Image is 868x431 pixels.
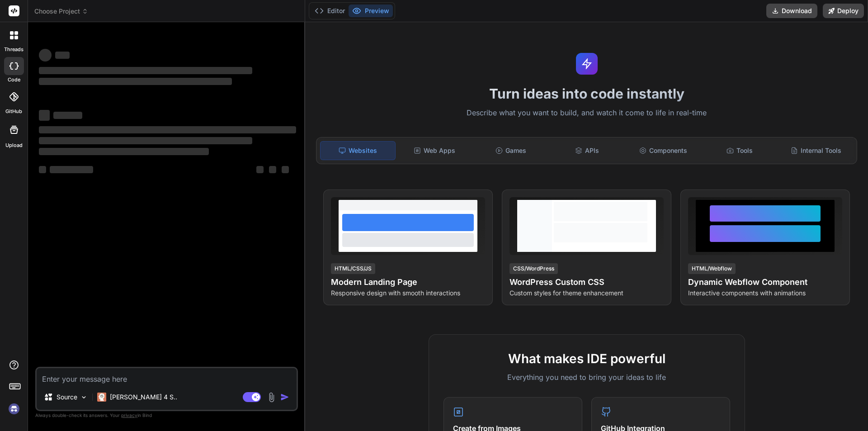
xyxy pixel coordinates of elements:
span: ‌ [39,137,252,144]
span: ‌ [50,166,93,173]
span: ‌ [269,166,276,173]
img: icon [280,393,289,402]
div: HTML/CSS/JS [331,263,375,274]
p: Always double-check its answers. Your in Bind [35,411,298,420]
button: Download [766,4,817,18]
p: Everything you need to bring your ideas to life [443,372,730,383]
p: Interactive components with animations [688,289,842,298]
button: Preview [349,5,393,17]
span: ‌ [39,148,209,155]
label: code [8,76,20,84]
button: Deploy [823,4,864,18]
span: ‌ [39,126,296,133]
span: ‌ [282,166,289,173]
p: Describe what you want to build, and watch it come to life in real-time [311,107,863,119]
span: ‌ [53,112,82,119]
span: ‌ [39,49,52,62]
span: Choose Project [34,7,88,16]
img: signin [6,401,22,417]
img: Claude 4 Sonnet [97,393,106,402]
h4: Modern Landing Page [331,276,485,289]
div: Components [626,141,701,160]
div: APIs [550,141,624,160]
h4: Dynamic Webflow Component [688,276,842,289]
span: ‌ [39,110,50,121]
label: GitHub [5,108,22,115]
img: attachment [266,392,277,403]
h2: What makes IDE powerful [443,349,730,368]
div: HTML/Webflow [688,263,736,274]
p: Custom styles for theme enhancement [509,289,664,298]
span: privacy [121,412,137,418]
span: ‌ [55,52,70,59]
button: Editor [311,5,349,17]
label: Upload [5,142,23,149]
span: ‌ [39,67,252,74]
h1: Turn ideas into code instantly [311,85,863,102]
div: Web Apps [397,141,472,160]
div: Internal Tools [778,141,853,160]
p: Responsive design with smooth interactions [331,289,485,298]
img: Pick Models [80,393,88,401]
span: ‌ [39,78,232,85]
span: ‌ [39,166,46,173]
div: Games [474,141,548,160]
div: Websites [320,141,396,160]
h4: WordPress Custom CSS [509,276,664,289]
p: [PERSON_NAME] 4 S.. [110,393,177,402]
span: ‌ [256,166,264,173]
label: threads [4,46,24,53]
div: Tools [703,141,777,160]
div: CSS/WordPress [509,263,558,274]
p: Source [57,393,77,402]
